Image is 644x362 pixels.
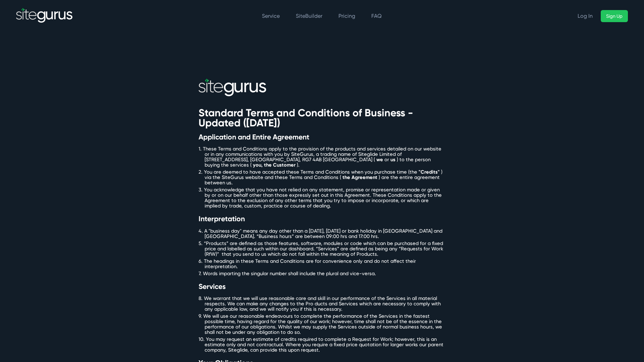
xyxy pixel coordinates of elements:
a: SiteBuilder [296,13,322,19]
span: [GEOGRAPHIC_DATA] ( [323,157,375,163]
span: and [357,146,366,152]
span: Where you require a fixed price quotation for larger [285,342,404,348]
span: 4. A "business day" means any day other than a [DATE], [DATE] or bank holiday in [GEOGRAPHIC_DATA... [199,228,442,239]
span: 3. You acknowledge that you have not relied on any statement, promise or representation made or g... [199,187,442,209]
span: works [405,342,418,348]
span: services detailed on our website or in any communications with you by SiteGurus, a trading name of [205,146,441,157]
span: "Credits" [419,169,440,175]
span: We warrant that we will use reasonable care and skill in our performance of the Services in all m... [204,295,437,307]
span: “Business hours” [257,233,294,239]
span: Limited of [379,151,402,157]
img: Sitegurus Logo [199,75,267,102]
span: Whilst we may supply the Services outside of normal business hours, we shall not be under any obl... [205,324,442,335]
span: You may request [206,336,245,342]
span: Siteglide [358,151,378,157]
span: however, this is an estimate only and not contractual. [205,336,437,348]
span: Application and Entire Agreement [199,133,309,141]
span: ducts and [315,301,337,307]
span: 6. [199,258,203,264]
span: The headings in these Terms and Conditions are for convenience only and do not affect their inter... [204,258,416,269]
span: ). [297,162,300,168]
span: an estimate of credits required to complete a Request for [246,336,379,342]
a: Sign Up [601,10,628,22]
span: 8. [199,295,203,301]
span: Services [199,282,226,291]
span: we [376,157,383,163]
span: Work; [380,336,393,342]
a: Pricing [338,13,355,19]
span: ) to the person buying the services ( [205,157,431,168]
span: 5. “Products” are defined as those features, software, modules or code which can be purchased for... [199,240,443,257]
span: 9. [199,313,202,319]
span: Interpretation [199,215,245,223]
span: 4AB [313,157,322,163]
span: you, the Customer [253,162,296,168]
span: Words imparting the singular number shall include the plural and vice-versa. [203,270,376,277]
span: time [397,169,407,175]
span: our parent company, Siteglide, can provide this upon request. [205,342,443,353]
span: ) via the SiteGurus website and these Terms and Conditions ( [205,169,442,180]
span: or [384,157,389,163]
span: ) are the entire agreement between us. [205,174,440,186]
span: are between 09:00 hrs and 17:00 hrs. [295,233,379,239]
span: the Agreement [342,174,377,180]
span: 2. You are deemed to have accepted these Terms and Conditions when you purchase [199,169,395,175]
span: We will use our reasonable endeavours to complete the performance of the Services in the fastest ... [203,313,442,330]
span: 10. [199,336,205,342]
span: [GEOGRAPHIC_DATA], RG7 [250,157,311,163]
span: Services which are necessary to comply with any applicable law, and we will notify you if this is... [205,301,441,312]
span: us [390,157,395,163]
a: FAQ [371,13,382,19]
span: 1. These Terms and Conditions apply to the provision of the products [199,146,356,152]
span: Standard Terms and Conditions of Business - Updated ([DATE]) [199,107,413,129]
a: Log In [572,10,598,22]
a: Service [262,13,280,19]
span: [STREET_ADDRESS], [205,157,249,163]
span: 7. [199,270,202,277]
img: SiteGurus Logo [16,8,73,24]
span: (the [408,169,417,175]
